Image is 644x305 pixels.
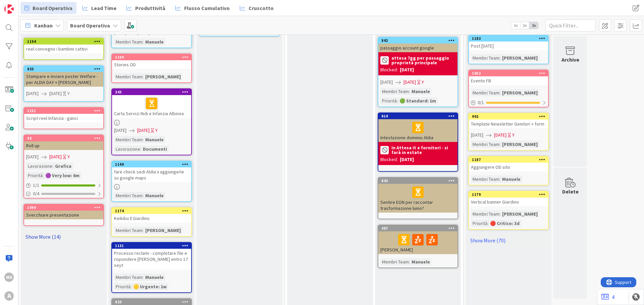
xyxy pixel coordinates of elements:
[112,161,191,167] div: 1149
[135,4,165,12] span: Produttività
[115,90,191,94] div: 243
[487,220,488,227] span: :
[381,38,458,43] div: 842
[115,243,191,248] div: 1131
[49,153,62,160] span: [DATE]
[494,132,506,139] span: [DATE]
[471,220,487,227] div: Priorità
[24,135,103,150] div: 88Roll up
[143,136,144,143] span: :
[24,66,103,72] div: 833
[26,90,39,97] span: [DATE]
[67,153,70,160] div: Y
[469,113,548,120] div: 992
[500,175,522,183] div: Manuele
[14,1,31,9] span: Support
[115,300,191,304] div: 829
[378,37,458,52] div: 842passaggio account google
[20,2,76,14] a: Board Operativa
[144,227,182,234] div: [PERSON_NAME]
[137,127,150,134] span: [DATE]
[236,2,278,14] a: Cruscotto
[44,172,81,179] div: 🟣 Very low: 6m
[115,55,191,60] div: 1109
[469,163,548,171] div: Aggiungere OD sito
[33,190,39,197] span: 0/4
[499,175,500,183] span: :
[469,157,548,171] div: 1187Aggiungere OD sito
[130,283,131,290] span: :
[23,231,104,242] a: Show More (14)
[140,145,141,153] span: :
[143,73,144,80] span: :
[378,113,458,119] div: 914
[114,227,143,234] div: Membri Team
[404,79,416,86] span: [DATE]
[478,99,484,106] span: 0 / 1
[114,38,143,46] div: Membri Team
[499,89,500,96] span: :
[391,145,455,155] b: In Attesa it e fornitori - si farà in estate
[378,113,458,142] div: 914Intestazione dominio Aldia
[112,214,191,223] div: Keikibu Il Giardino
[381,226,458,231] div: 487
[469,198,548,206] div: Vertical banner Giardino
[27,67,103,71] div: 833
[112,54,191,60] div: 1109
[33,4,72,12] span: Board Operativa
[141,145,169,153] div: Documenti
[155,127,158,134] div: Y
[144,38,165,46] div: Manuele
[391,56,455,65] b: attesa 7gg per passaggio proprietà principale
[26,153,39,160] span: [DATE]
[49,90,62,97] span: [DATE]
[499,54,500,62] span: :
[27,108,103,113] div: 1151
[112,243,191,249] div: 1131
[520,22,529,29] span: 2x
[378,184,458,213] div: Sentire EON per raccontar trasformazione luino?
[511,22,520,29] span: 1x
[24,135,103,141] div: 88
[378,178,458,184] div: 843
[469,157,548,163] div: 1187
[112,89,191,95] div: 243
[4,273,14,282] div: MS
[43,172,44,179] span: :
[4,4,14,14] img: Visit kanbanzone.com
[469,42,548,50] div: Post [DATE]
[24,72,103,87] div: Stampare e inviare poster Welfare - per ALDIA DAY + [PERSON_NAME]
[114,283,130,290] div: Priorità
[469,113,548,128] div: 992Template Newsletter Genitori + form
[410,88,432,95] div: Manuele
[171,2,234,14] a: Flusso Cumulativo
[529,22,538,29] span: 3x
[380,156,398,163] div: Blocked:
[469,98,548,107] div: 0/1
[471,89,499,96] div: Membri Team
[112,54,191,69] div: 1109Stories OD
[472,71,548,76] div: 1052
[24,205,103,219] div: 1099Svecchiare presentazione
[114,136,143,143] div: Membri Team
[378,225,458,254] div: 487[PERSON_NAME]
[400,156,414,163] div: [DATE]
[499,210,500,218] span: :
[380,258,409,265] div: Membri Team
[378,178,458,213] div: 843Sentire EON per raccontar trasformazione luino?
[601,293,614,301] a: 4
[500,210,539,218] div: [PERSON_NAME]
[471,141,499,148] div: Membri Team
[122,2,169,14] a: Produttività
[112,243,191,270] div: 1131Processo reclami - completare file e rispondere [PERSON_NAME] entro 17 seyt
[472,114,548,119] div: 992
[472,36,548,41] div: 1183
[184,4,230,12] span: Flusso Cumulativo
[52,162,53,170] span: :
[144,274,165,281] div: Manuele
[53,162,73,170] div: Grafica
[24,66,103,87] div: 833Stampare e inviare poster Welfare - per ALDIA DAY + [PERSON_NAME]
[112,208,191,214] div: 1174
[112,208,191,223] div: 1174Keikibu Il Giardino
[398,97,438,104] div: 🟢 Standard: 1m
